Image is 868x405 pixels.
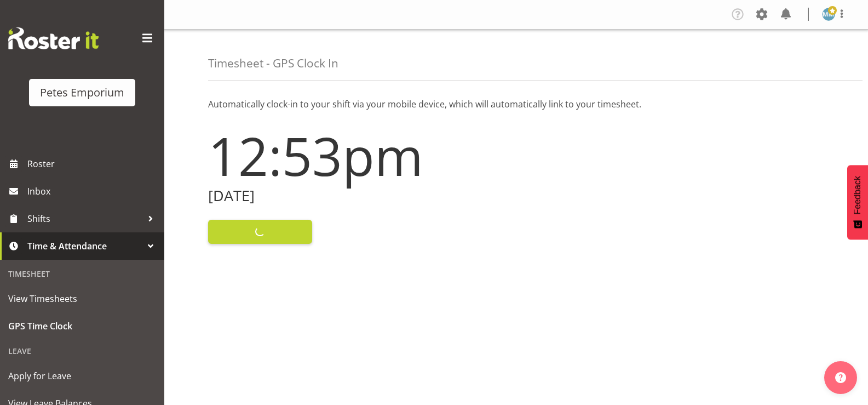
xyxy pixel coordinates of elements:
[40,84,124,101] div: Petes Emporium
[27,210,142,227] span: Shifts
[208,187,510,204] h2: [DATE]
[8,368,156,384] span: Apply for Leave
[3,312,162,340] a: GPS Time Clock
[8,290,156,307] span: View Timesheets
[847,165,868,239] button: Feedback - Show survey
[3,362,162,390] a: Apply for Leave
[27,156,159,172] span: Roster
[8,27,99,49] img: Rosterit website logo
[208,126,510,185] h1: 12:53pm
[822,8,835,21] img: mandy-mosley3858.jpg
[8,318,156,334] span: GPS Time Clock
[3,285,162,312] a: View Timesheets
[3,263,162,285] div: Timesheet
[853,176,863,214] span: Feedback
[835,372,846,383] img: help-xxl-2.png
[3,340,162,362] div: Leave
[208,57,338,70] h4: Timesheet - GPS Clock In
[27,183,159,199] span: Inbox
[27,238,142,254] span: Time & Attendance
[208,98,824,111] p: Automatically clock-in to your shift via your mobile device, which will automatically link to you...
